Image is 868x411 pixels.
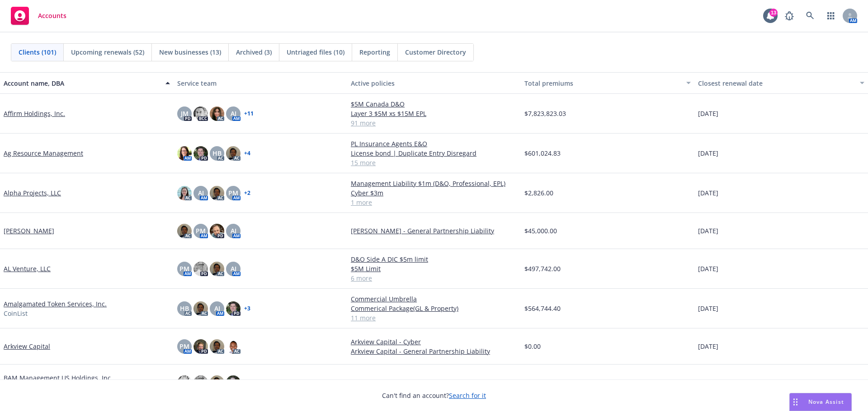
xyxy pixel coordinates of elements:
[7,3,70,28] a: Accounts
[226,301,241,316] img: photo
[698,109,718,118] span: [DATE]
[351,198,517,207] a: 1 more
[351,79,517,88] div: Active policies
[226,339,241,354] img: photo
[231,264,236,273] span: AJ
[524,226,557,236] span: $45,000.00
[236,47,272,57] span: Archived (3)
[698,148,718,158] span: [DATE]
[4,373,113,383] a: BAM Management US Holdings, Inc.
[524,148,561,158] span: $601,024.83
[196,226,206,236] span: PM
[198,188,204,198] span: AJ
[524,109,566,118] span: $7,823,823.03
[351,264,517,273] a: $5M Limit
[351,118,517,128] a: 91 more
[449,391,486,400] a: Search for it
[351,188,517,198] a: Cyber $3m
[351,226,517,236] a: [PERSON_NAME] - General Partnership Liability
[698,79,854,88] div: Closest renewal date
[193,146,208,161] img: photo
[177,146,192,161] img: photo
[4,226,54,236] a: [PERSON_NAME]
[351,294,517,304] a: Commercial Umbrella
[210,186,224,200] img: photo
[210,339,224,354] img: photo
[351,273,517,283] a: 6 more
[4,299,107,309] a: Amalgamated Token Services, Inc.
[210,106,224,121] img: photo
[808,398,844,406] span: Nova Assist
[698,264,718,273] span: [DATE]
[193,106,208,121] img: photo
[210,375,224,390] img: photo
[347,72,521,94] button: Active policies
[382,391,486,400] span: Can't find an account?
[193,262,208,276] img: photo
[244,151,250,156] a: + 4
[351,313,517,323] a: 11 more
[177,375,192,390] img: photo
[19,47,56,57] span: Clients (101)
[244,190,250,196] a: + 2
[351,109,517,118] a: Layer 3 $5M xs $15M EPL
[524,264,561,273] span: $497,742.00
[193,375,208,390] img: photo
[351,139,517,148] a: PL Insurance Agents E&O
[524,378,541,387] span: $0.00
[210,224,224,238] img: photo
[210,262,224,276] img: photo
[180,304,189,313] span: HB
[159,47,221,57] span: New businesses (13)
[524,188,553,198] span: $2,826.00
[4,342,50,351] a: Arkview Capital
[822,7,840,25] a: Switch app
[769,9,778,17] div: 13
[698,226,718,236] span: [DATE]
[177,186,192,200] img: photo
[698,304,718,313] span: [DATE]
[174,72,347,94] button: Service team
[780,7,798,25] a: Report a Bug
[698,188,718,198] span: [DATE]
[351,148,517,158] a: License bond | Duplicate Entry Disregard
[524,79,681,88] div: Total premiums
[179,264,189,273] span: PM
[228,188,238,198] span: PM
[351,304,517,313] a: Commerical Package(GL & Property)
[694,72,868,94] button: Closest renewal date
[244,111,254,116] a: + 11
[226,375,241,390] img: photo
[521,72,694,94] button: Total premiums
[231,109,236,118] span: AJ
[359,47,390,57] span: Reporting
[351,346,517,356] a: Arkview Capital - General Partnership Liability
[698,342,718,351] span: [DATE]
[790,393,801,411] div: Drag to move
[71,47,144,57] span: Upcoming renewals (52)
[4,109,65,118] a: Affirm Holdings, Inc.
[4,79,160,88] div: Account name, DBA
[351,179,517,188] a: Management Liability $1m (D&O, Professional, EPL)
[193,301,208,316] img: photo
[177,79,344,88] div: Service team
[351,158,517,167] a: 15 more
[789,393,852,411] button: Nova Assist
[181,109,189,118] span: JM
[351,254,517,264] a: D&O Side A DIC $5m limit
[524,304,561,313] span: $564,744.40
[179,342,189,351] span: PM
[38,12,66,19] span: Accounts
[231,226,236,236] span: AJ
[193,339,208,354] img: photo
[4,264,51,273] a: AL Venture, LLC
[4,188,61,198] a: Alpha Projects, LLC
[351,378,353,387] span: -
[351,337,517,346] a: Arkview Capital - Cyber
[524,342,541,351] span: $0.00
